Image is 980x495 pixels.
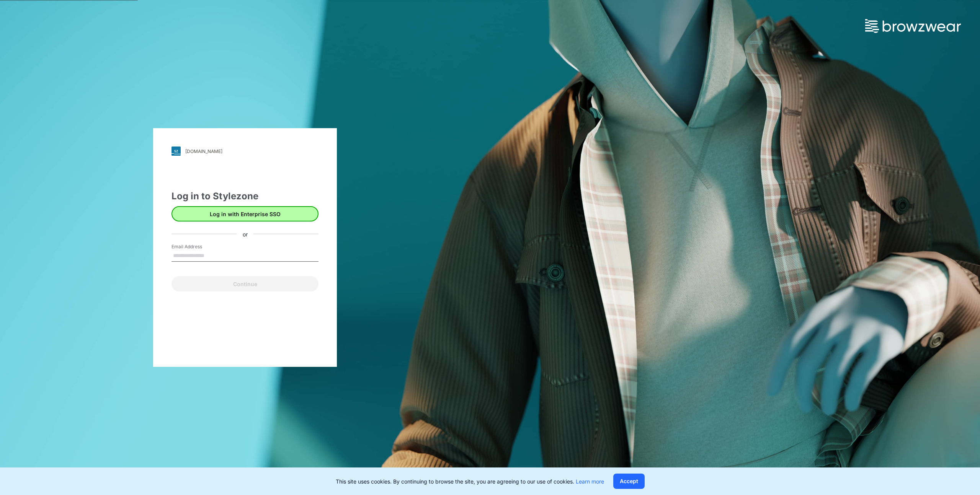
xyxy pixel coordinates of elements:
a: [DOMAIN_NAME] [171,147,318,156]
label: Email Address [171,243,225,250]
div: Log in to Stylezone [171,189,318,203]
div: [DOMAIN_NAME] [185,148,222,154]
div: or [237,230,254,238]
a: Learn more [576,478,604,485]
img: svg+xml;base64,PHN2ZyB3aWR0aD0iMjgiIGhlaWdodD0iMjgiIHZpZXdCb3g9IjAgMCAyOCAyOCIgZmlsbD0ibm9uZSIgeG... [171,147,181,156]
button: Accept [613,474,645,489]
p: This site uses cookies. By continuing to browse the site, you are agreeing to our use of cookies. [336,477,604,485]
img: browzwear-logo.73288ffb.svg [865,19,961,33]
button: Log in with Enterprise SSO [171,206,318,221]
